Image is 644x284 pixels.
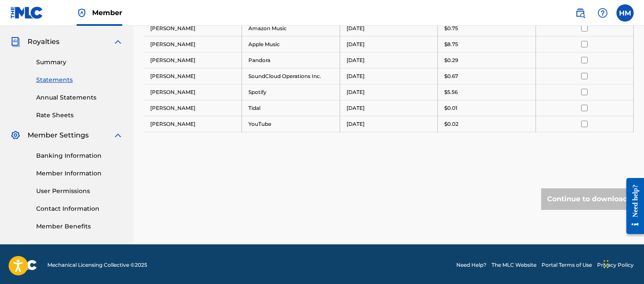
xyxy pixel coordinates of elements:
[604,251,609,277] div: Drag
[444,72,458,80] p: $0.67
[144,84,242,100] td: [PERSON_NAME]
[594,4,611,22] div: Help
[28,130,89,140] span: Member Settings
[36,111,123,120] a: Rate Sheets
[575,8,585,18] img: search
[144,116,242,132] td: [PERSON_NAME]
[36,93,123,102] a: Annual Statements
[620,172,644,241] iframe: Resource Center
[242,116,340,132] td: YouTube
[444,88,458,96] p: $5.56
[597,261,634,269] a: Privacy Policy
[598,8,608,18] img: help
[572,4,589,22] a: Public Search
[340,20,438,36] td: [DATE]
[340,100,438,116] td: [DATE]
[444,56,458,64] p: $0.29
[340,36,438,52] td: [DATE]
[492,261,536,269] a: The MLC Website
[340,52,438,68] td: [DATE]
[340,84,438,100] td: [DATE]
[456,261,486,269] a: Need Help?
[444,120,458,128] p: $0.02
[242,68,340,84] td: SoundCloud Operations Inc.
[242,20,340,36] td: Amazon Music
[36,75,123,84] a: Statements
[542,261,592,269] a: Portal Terms of Use
[36,222,123,231] a: Member Benefits
[242,100,340,116] td: Tidal
[444,104,457,112] p: $0.01
[36,204,123,213] a: Contact Information
[36,151,123,160] a: Banking Information
[113,37,123,47] img: expand
[144,100,242,116] td: [PERSON_NAME]
[36,187,123,196] a: User Permissions
[113,130,123,140] img: expand
[10,6,43,19] img: MLC Logo
[10,130,21,140] img: Member Settings
[77,8,87,18] img: Top Rightsholder
[10,37,21,47] img: Royalties
[144,36,242,52] td: [PERSON_NAME]
[616,4,634,22] div: User Menu
[242,84,340,100] td: Spotify
[340,68,438,84] td: [DATE]
[28,37,59,47] span: Royalties
[47,261,147,269] span: Mechanical Licensing Collective © 2025
[242,52,340,68] td: Pandora
[340,116,438,132] td: [DATE]
[242,36,340,52] td: Apple Music
[36,169,123,178] a: Member Information
[36,58,123,67] a: Summary
[601,243,644,284] iframe: Chat Widget
[444,41,458,48] p: $8.75
[444,25,458,32] p: $0.75
[144,68,242,84] td: [PERSON_NAME]
[144,52,242,68] td: [PERSON_NAME]
[92,8,122,18] span: Member
[144,20,242,36] td: [PERSON_NAME]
